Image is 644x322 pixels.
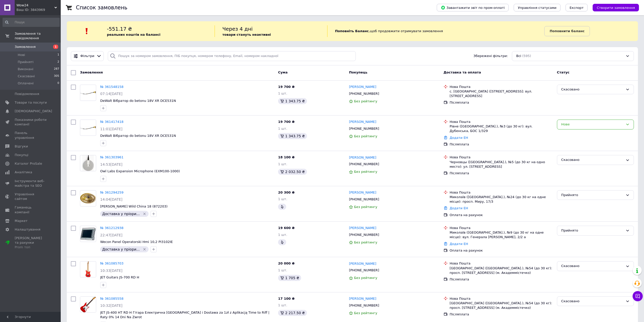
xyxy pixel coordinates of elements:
span: 287 [54,67,59,71]
img: Фото товару [80,227,96,240]
span: 305 [54,74,59,79]
span: Всі [516,54,521,59]
span: Без рейтингу [354,134,377,138]
div: Післяплата [450,100,553,105]
div: Черновцы ([GEOGRAPHIC_DATA].), №5 (до 30 кг на одно место): ул. [STREET_ADDRESS] [450,160,553,169]
span: 22:47[DATE] [100,233,122,237]
img: Фото товару [80,297,96,312]
span: Замовлення [80,70,103,74]
a: [PERSON_NAME] [349,190,376,195]
div: Нова Пошта [450,226,553,230]
span: Повідомлення [15,92,39,96]
div: Миколаїв ([GEOGRAPHIC_DATA].), №24 (до 30 кг на одне місце): просп. Миру, 17/3 [450,195,553,204]
img: Фото товару [86,261,91,277]
span: [DEMOGRAPHIC_DATA] [15,109,52,113]
a: [PERSON_NAME] [349,85,376,89]
span: 1 шт. [278,197,287,201]
span: Замовлення та повідомлення [15,31,61,41]
span: Замовлення [15,45,36,49]
svg: Видалити мітку [142,247,147,251]
a: № 361212938 [100,226,123,230]
span: Прийняті [18,60,33,64]
span: JET Guitars JS-700 RD H [100,275,139,279]
a: JET JS-400 HT RD H Гітара Електрична [GEOGRAPHIC_DATA] i Dostawa za 1zł z Aplikacją Time to Riff ... [100,311,269,319]
div: Нова Пошта [450,261,553,266]
a: Додати ЕН [450,242,468,246]
h1: Список замовлень [76,5,127,11]
div: 2 217.50 ₴ [278,310,307,316]
div: [GEOGRAPHIC_DATA] ([GEOGRAPHIC_DATA].), №54 (до 30 кг): просп. [STREET_ADDRESS] (м. Академмістечко) [450,266,553,275]
div: Нова Пошта [450,155,553,160]
span: 1 шт. [278,127,287,130]
span: 18 100 ₴ [278,155,295,159]
span: Аналітика [15,170,32,175]
span: -551.17 ₴ [107,26,132,32]
span: 1 шт. [278,268,287,272]
span: Оплачені [18,81,34,86]
span: Експорт [570,6,584,10]
span: [PERSON_NAME] та рахунки [15,236,47,250]
span: Каталог ProSale [15,161,42,166]
a: № 361303961 [100,155,123,159]
div: Миколаїв ([GEOGRAPHIC_DATA].), №9 (до 30 кг на одне місце): вул. Генерала [PERSON_NAME], 2/2 а [450,230,553,239]
span: 17 100 ₴ [278,297,295,300]
b: Поповнити баланс [550,29,585,33]
span: Відгуки [15,144,28,149]
a: № 361085558 [100,297,123,300]
a: Поповнити баланс [544,26,590,36]
span: Завантажити звіт по пром-оплаті [441,5,505,10]
a: № 361085703 [100,261,123,265]
div: Нова Пошта [450,296,553,301]
span: Без рейтингу [354,205,377,209]
div: Післяплата [450,142,553,147]
span: 0 [57,81,59,86]
img: Фото товару [80,193,96,203]
div: 2 032.50 ₴ [278,169,307,175]
div: 1 705 ₴ [278,275,301,281]
div: [GEOGRAPHIC_DATA] ([GEOGRAPHIC_DATA].), №54 (до 30 кг): просп. [STREET_ADDRESS] (м. Академмістечко) [450,301,553,310]
a: Фото товару [80,190,96,206]
span: 07:14[DATE] [100,92,122,96]
div: [PHONE_NUMBER] [348,302,380,309]
span: 2 [57,60,59,64]
span: 1 шт. [278,303,287,307]
span: Без рейтингу [354,170,377,174]
span: Owl Labs Expansion Microphone (EXM100-1000) [100,169,180,173]
div: Оплата на рахунок [450,248,553,253]
span: 14:53[DATE] [100,162,122,166]
span: Управління сайтом [15,192,47,201]
img: Фото товару [80,126,96,129]
span: Доставка та оплата [444,70,481,74]
div: Скасовано [561,87,624,92]
span: Показники роботи компанії [15,118,47,127]
div: Нова Пошта [450,190,553,195]
span: Wecon Panel Operatorski Hmi 10,2 PI3102IE [100,240,173,244]
span: Збережені фільтри: [473,54,508,59]
div: [PHONE_NUMBER] [348,125,380,132]
a: Додати ЕН [450,206,468,210]
button: Створити замовлення [593,4,639,11]
span: 1 шт. [278,233,287,237]
a: [PERSON_NAME] [349,155,376,160]
span: Товари та послуги [15,100,47,105]
span: Управління статусами [518,6,556,10]
a: DeWalt Вібратор do betonu 18V XR DCE531N [100,134,176,138]
span: 19 700 ₴ [278,85,295,89]
a: № 361548158 [100,85,123,89]
a: [PERSON_NAME] Wild China 18 (872203) [100,204,168,208]
span: Налаштування [15,227,40,232]
span: Фільтри [80,54,94,59]
span: Без рейтингу [354,99,377,103]
img: Фото товару [80,91,96,94]
a: [PERSON_NAME] [349,226,376,231]
a: Фото товару [80,296,96,313]
span: DeWalt Вібратор do betonu 18V XR DCE531N [100,99,176,103]
div: Рівне ([GEOGRAPHIC_DATA].), №3 (до 30 кг): вул. Дубенська, БОС 1/329 [450,124,553,133]
span: 10:33[DATE] [100,269,122,273]
input: Пошук [3,18,60,27]
div: , щоб продовжити отримувати замовлення [327,25,544,37]
span: Доставка у пріори... [102,212,140,216]
div: Післяплата [450,171,553,176]
span: Маркет [15,219,28,223]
